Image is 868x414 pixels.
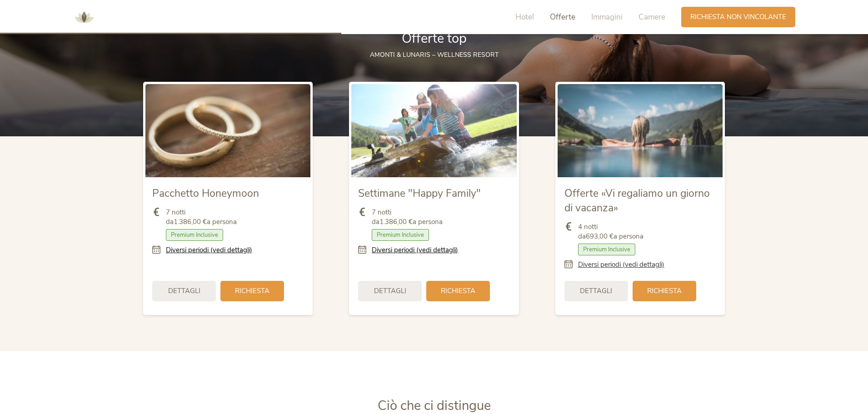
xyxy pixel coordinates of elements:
span: Dettagli [168,286,200,296]
img: Settimane "Happy Family" [351,84,516,177]
img: AMONTI & LUNARIS Wellnessresort [70,4,98,31]
b: 1.386,00 € [174,217,207,226]
b: 1.386,00 € [379,217,413,226]
span: Immagini [591,12,623,22]
span: Richiesta non vincolante [690,12,786,22]
span: AMONTI & LUNARIS – wellness resort [370,50,499,59]
a: Diversi periodi (vedi dettagli) [372,245,458,255]
span: Offerte top [402,30,467,47]
span: Dettagli [580,286,612,296]
a: AMONTI & LUNARIS Wellnessresort [70,14,98,20]
b: 693,00 € [586,232,614,241]
a: Diversi periodi (vedi dettagli) [166,245,252,255]
span: Richiesta [647,286,682,296]
span: Premium Inclusive [372,229,429,241]
span: 7 notti da a persona [372,208,443,227]
span: Pacchetto Honeymoon [152,186,259,200]
span: Richiesta [235,286,269,296]
span: Premium Inclusive [166,229,223,241]
span: Offerte [550,12,575,22]
span: Settimane "Happy Family" [358,186,481,200]
a: Diversi periodi (vedi dettagli) [578,260,664,269]
span: Hotel [515,12,534,22]
img: Pacchetto Honeymoon [145,84,310,177]
span: Premium Inclusive [578,244,635,255]
span: Offerte «Vi regaliamo un giorno di vacanza» [564,186,710,215]
span: Richiesta [441,286,475,296]
span: Camere [639,12,665,22]
span: 7 notti da a persona [166,208,237,227]
img: Offerte «Vi regaliamo un giorno di vacanza» [558,84,723,177]
span: Dettagli [374,286,406,296]
span: 4 notti da a persona [578,222,644,241]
